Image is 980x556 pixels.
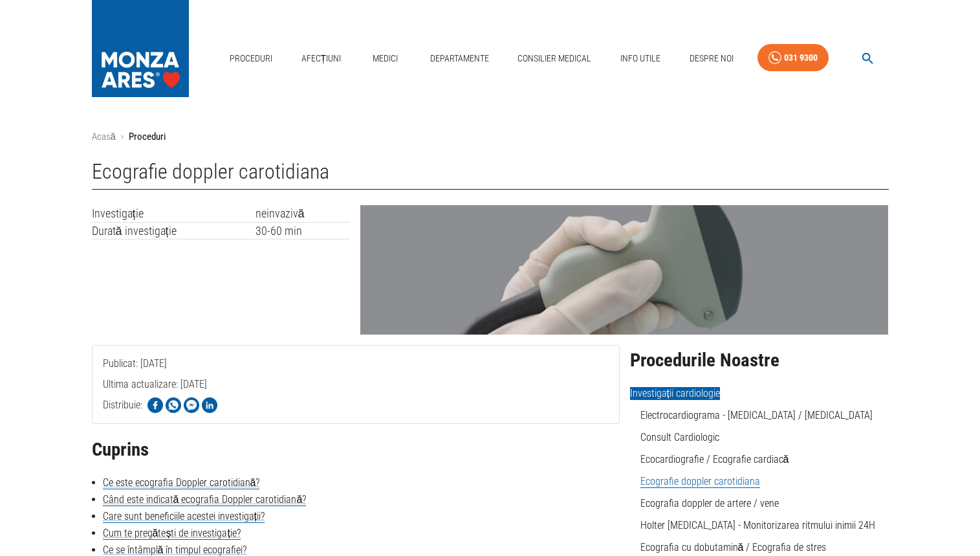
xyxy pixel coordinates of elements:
[256,222,351,239] td: 30-60 min
[121,129,124,144] li: ›
[92,439,620,460] h2: Cuprins
[92,222,256,239] td: Durată investigație
[103,527,241,540] a: Cum te pregătești de investigație?
[202,397,217,413] img: Share on LinkedIn
[615,45,666,72] a: Info Utile
[640,541,827,553] a: Ecografia cu dobutamină / Ecografia de stres
[147,397,163,413] img: Share on Facebook
[224,45,278,72] a: Proceduri
[640,409,873,421] a: Electrocardiograma - [MEDICAL_DATA] / [MEDICAL_DATA]
[640,431,719,443] a: Consult Cardiologic
[640,453,789,465] a: Ecocardiografie / Ecografie cardiacă
[512,45,596,72] a: Consilier Medical
[92,205,256,222] td: Investigație
[757,44,829,72] a: 031 9300
[640,497,779,509] a: Ecografia doppler de artere / vene
[103,476,260,489] a: Ce este ecografia Doppler carotidiană?
[103,378,207,442] span: Ultima actualizare: [DATE]
[103,357,167,421] span: Publicat: [DATE]
[296,45,347,72] a: Afecțiuni
[365,45,406,72] a: Medici
[103,493,307,506] a: Când este indicată ecografia Doppler carotidiană?
[684,45,739,72] a: Despre Noi
[129,129,166,144] p: Proceduri
[630,387,720,400] span: Investigații cardiologie
[630,350,889,371] h2: Procedurile Noastre
[784,50,818,66] div: 031 9300
[425,45,494,72] a: Departamente
[103,510,265,523] a: Care sunt beneficiile acestei investigații?
[92,160,889,190] h1: Ecografie doppler carotidiana
[256,205,351,222] td: neinvazivă
[92,129,889,144] nav: breadcrumb
[92,131,116,142] a: Acasă
[103,397,142,413] p: Distribuie:
[166,397,181,413] img: Share on WhatsApp
[640,519,875,531] a: Holter [MEDICAL_DATA] - Monitorizarea ritmului inimii 24H
[640,475,760,488] a: Ecografie doppler carotidiana
[360,205,888,335] img: Ecografia doppler carotide - Ecografia carotida | MONZA ARES
[184,397,199,413] img: Share on Facebook Messenger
